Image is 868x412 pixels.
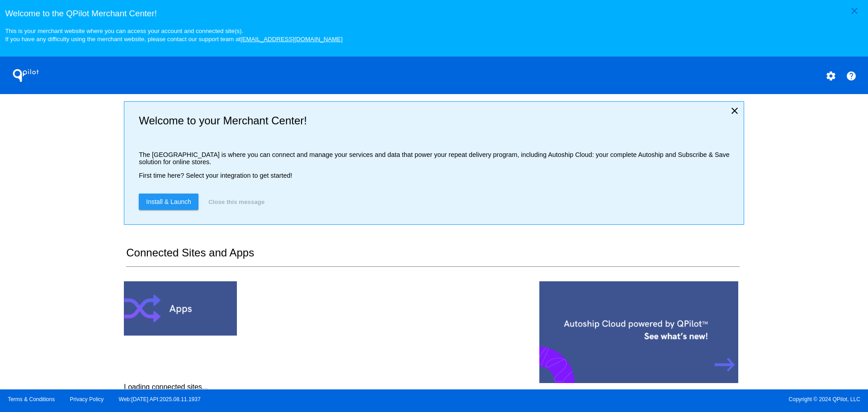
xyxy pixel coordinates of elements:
[126,246,739,267] h2: Connected Sites and Apps
[139,151,736,166] p: The [GEOGRAPHIC_DATA] is where you can connect and manage your services and data that power your ...
[442,396,860,403] span: Copyright © 2024 QPilot, LLC
[124,383,744,393] div: Loading connected sites...
[826,71,836,81] mat-icon: settings
[139,114,736,127] h2: Welcome to your Merchant Center!
[8,396,55,403] a: Terms & Conditions
[139,194,198,210] a: Install & Launch
[139,172,736,179] p: First time here? Select your integration to get started!
[729,105,740,116] mat-icon: close
[206,194,267,210] button: Close this message
[5,9,863,19] h3: Welcome to the QPilot Merchant Center!
[846,71,857,81] mat-icon: help
[119,396,201,403] a: Web:[DATE] API:2025.08.11.1937
[241,36,343,43] a: [EMAIL_ADDRESS][DOMAIN_NAME]
[5,28,342,43] small: This is your merchant website where you can access your account and connected site(s). If you hav...
[849,5,860,16] mat-icon: close
[146,198,191,205] span: Install & Launch
[8,66,44,85] h1: QPilot
[70,396,104,403] a: Privacy Policy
